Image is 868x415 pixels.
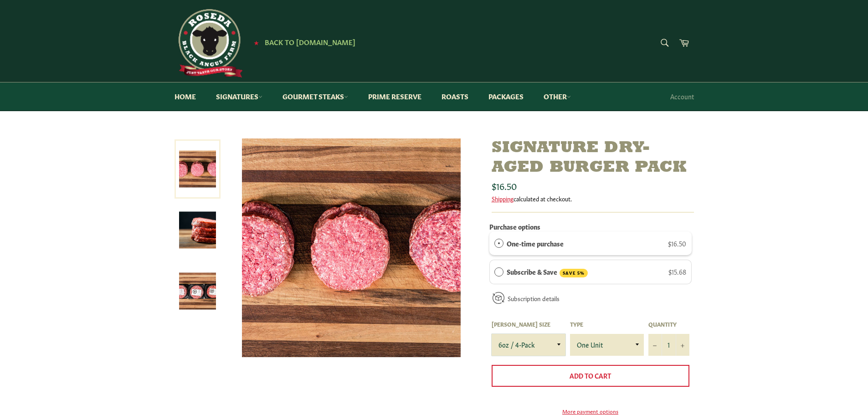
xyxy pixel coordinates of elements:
img: Signature Dry-Aged Burger Pack [242,138,461,357]
span: $15.68 [668,267,686,276]
h1: Signature Dry-Aged Burger Pack [492,138,694,178]
span: $16.50 [668,239,686,248]
a: Prime Reserve [359,82,431,110]
span: ★ [254,39,259,46]
button: Increase item quantity by one [676,334,689,356]
button: Add to Cart [492,365,689,387]
a: ★ Back to [DOMAIN_NAME] [249,39,355,46]
img: Signature Dry-Aged Burger Pack [179,212,216,249]
img: Signature Dry-Aged Burger Pack [179,273,216,310]
a: Packages [479,82,533,110]
span: $16.50 [492,179,517,192]
div: One-time purchase [494,238,503,248]
label: [PERSON_NAME] Size [492,320,565,328]
img: Roseda Beef [175,9,243,77]
a: Account [666,83,699,110]
a: Home [165,82,205,110]
div: calculated at checkout. [492,195,694,203]
div: Subscribe & Save [494,266,503,277]
span: SAVE 5% [560,269,588,277]
a: Signatures [207,82,272,110]
label: One-time purchase [507,238,564,248]
a: Other [534,82,580,110]
a: Shipping [492,194,514,203]
a: Gourmet Steaks [273,82,357,110]
label: Quantity [648,320,689,328]
label: Subscribe & Save [507,266,588,277]
label: Purchase options [489,222,540,231]
a: Subscription details [508,294,560,302]
span: Add to Cart [570,371,611,380]
span: Back to [DOMAIN_NAME] [265,37,355,46]
button: Reduce item quantity by one [648,334,662,356]
a: More payment options [492,407,689,415]
a: Roasts [432,82,478,110]
label: Type [570,320,644,328]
